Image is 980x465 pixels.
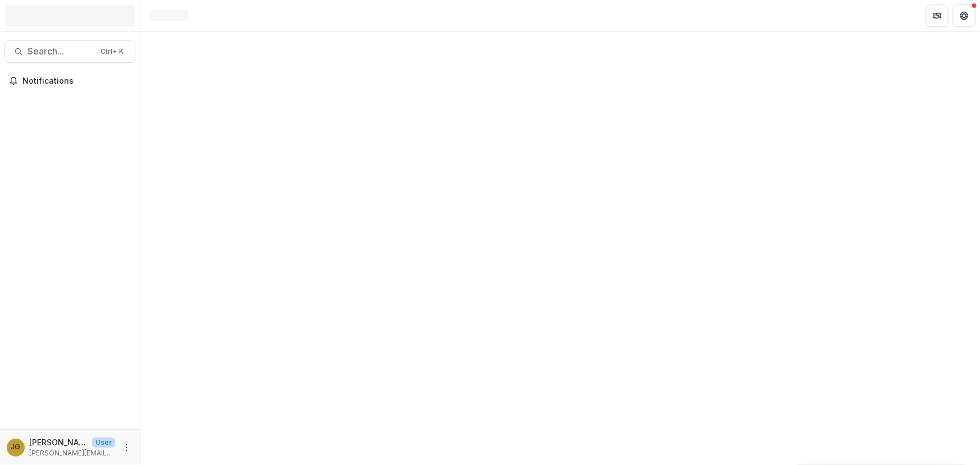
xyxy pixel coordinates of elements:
[29,436,88,448] p: [PERSON_NAME]
[145,7,193,24] nav: breadcrumb
[120,441,133,454] button: More
[953,4,976,27] button: Get Help
[92,437,115,448] p: User
[22,76,131,86] span: Notifications
[28,46,94,57] span: Search...
[4,72,135,90] button: Notifications
[11,444,21,451] div: Jenna Grant
[926,4,949,27] button: Partners
[4,40,135,63] button: Search...
[29,448,115,458] p: [PERSON_NAME][EMAIL_ADDRESS][PERSON_NAME][DATE][DOMAIN_NAME]
[98,45,126,58] div: Ctrl + K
